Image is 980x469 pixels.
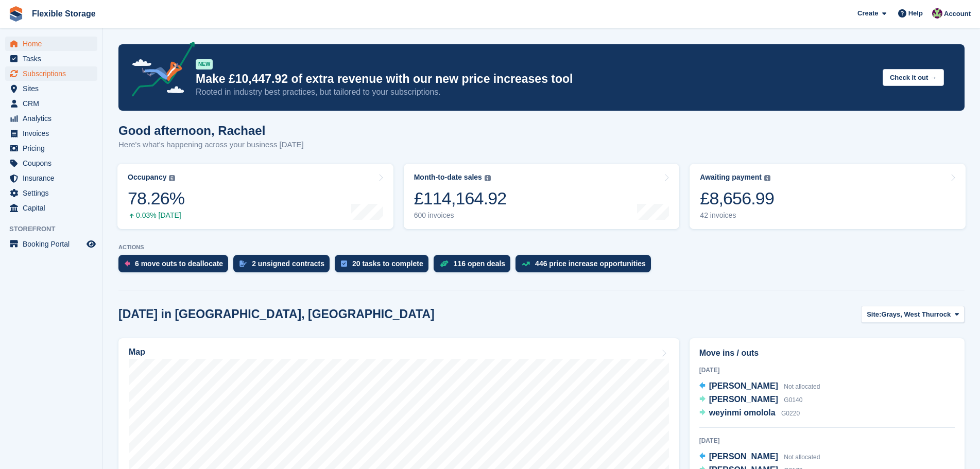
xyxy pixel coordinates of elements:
[5,171,97,185] a: menu
[23,237,84,251] span: Booking Portal
[515,255,656,277] a: 446 price increase opportunities
[908,8,923,19] span: Help
[932,8,942,19] img: Rachael Fisher
[699,450,820,464] a: [PERSON_NAME] Not allocated
[414,173,482,182] div: Month-to-date sales
[196,72,874,86] p: Make £10,447.92 of extra revenue with our new price increases tool
[8,6,24,22] img: stora-icon-8386f47178a22dfd0bd8f6a31ec36ba5ce8667c1dd55bd0f319d3a0aa187defe.svg
[129,348,145,357] h2: Map
[9,224,102,234] span: Storefront
[196,86,874,98] p: Rooted in industry best practices, but tailored to your subscriptions.
[485,175,491,181] img: icon-info-grey-7440780725fd019a000dd9b08b2336e03edf1995a4989e88bcd33f0948082b44.svg
[23,96,84,111] span: CRM
[700,188,774,209] div: £8,656.99
[867,309,881,320] span: Site:
[857,8,878,19] span: Create
[23,51,84,66] span: Tasks
[5,66,97,81] a: menu
[169,175,175,181] img: icon-info-grey-7440780725fd019a000dd9b08b2336e03edf1995a4989e88bcd33f0948082b44.svg
[341,260,347,267] img: task-75834270c22a3079a89374b754ae025e5fb1db73e45f91037f5363f120a921f8.svg
[118,139,304,151] p: Here's what's happening across your business [DATE]
[23,126,84,141] span: Invoices
[700,173,762,182] div: Awaiting payment
[454,259,505,268] div: 116 open deals
[23,171,84,185] span: Insurance
[440,260,449,267] img: deal-1b604bf984904fb50ccaf53a9ad4b4a5d6e5aea283cecdc64d6e3604feb123c2.svg
[883,69,944,86] button: Check it out →
[535,259,646,268] div: 446 price increase opportunities
[5,141,97,155] a: menu
[5,51,97,66] a: menu
[709,395,778,404] span: [PERSON_NAME]
[699,436,955,445] div: [DATE]
[5,81,97,96] a: menu
[709,381,778,390] span: [PERSON_NAME]
[699,366,955,375] div: [DATE]
[335,255,434,277] a: 20 tasks to complete
[5,111,97,126] a: menu
[118,244,965,251] p: ACTIONS
[944,9,971,19] span: Account
[5,96,97,111] a: menu
[690,164,966,229] a: Awaiting payment £8,656.99 42 invoices
[784,383,820,390] span: Not allocated
[699,407,800,420] a: weyinmi omolola G0220
[23,66,84,81] span: Subscriptions
[233,255,335,277] a: 2 unsigned contracts
[23,156,84,170] span: Coupons
[700,211,774,220] div: 42 invoices
[23,111,84,126] span: Analytics
[414,188,507,209] div: £114,164.92
[23,141,84,155] span: Pricing
[23,37,84,51] span: Home
[699,393,803,407] a: [PERSON_NAME] G0140
[85,238,97,250] a: Preview store
[118,124,304,137] h1: Good afternoon, Rachael
[5,156,97,170] a: menu
[118,307,435,321] h2: [DATE] in [GEOGRAPHIC_DATA], [GEOGRAPHIC_DATA]
[28,5,100,22] a: Flexible Storage
[5,126,97,141] a: menu
[699,347,955,359] h2: Move ins / outs
[117,164,393,229] a: Occupancy 78.26% 0.03% [DATE]
[881,309,951,320] span: Grays, West Thurrock
[404,164,680,229] a: Month-to-date sales £114,164.92 600 invoices
[123,42,195,100] img: price-adjustments-announcement-icon-8257ccfd72463d97f412b2fc003d46551f7dbcb40ab6d574587a9cd5c0d94...
[239,260,247,267] img: contract_signature_icon-13c848040528278c33f63329250d36e43548de30e8caae1d1a13099fd9432cc5.svg
[128,211,184,220] div: 0.03% [DATE]
[5,37,97,51] a: menu
[709,452,778,461] span: [PERSON_NAME]
[5,186,97,200] a: menu
[23,81,84,96] span: Sites
[5,201,97,215] a: menu
[135,259,223,268] div: 6 move outs to deallocate
[252,259,324,268] div: 2 unsigned contracts
[125,260,130,267] img: move_outs_to_deallocate_icon-f764333ba52eb49d3ac5e1228854f67142a1ed5810a6f6cc68b1a99e826820c5.svg
[23,186,84,200] span: Settings
[709,408,776,417] span: weyinmi omolola
[699,380,820,393] a: [PERSON_NAME] Not allocated
[522,262,530,266] img: price_increase_opportunities-93ffe204e8149a01c8c9dc8f82e8f89637d9d84a8eef4429ea346261dce0b2c0.svg
[414,211,507,220] div: 600 invoices
[434,255,515,277] a: 116 open deals
[128,188,184,209] div: 78.26%
[23,201,84,215] span: Capital
[352,259,423,268] div: 20 tasks to complete
[861,306,965,323] button: Site: Grays, West Thurrock
[118,255,233,277] a: 6 move outs to deallocate
[196,59,213,70] div: NEW
[128,173,166,182] div: Occupancy
[781,410,800,417] span: G0220
[5,237,97,251] a: menu
[784,396,802,404] span: G0140
[764,175,770,181] img: icon-info-grey-7440780725fd019a000dd9b08b2336e03edf1995a4989e88bcd33f0948082b44.svg
[784,454,820,461] span: Not allocated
